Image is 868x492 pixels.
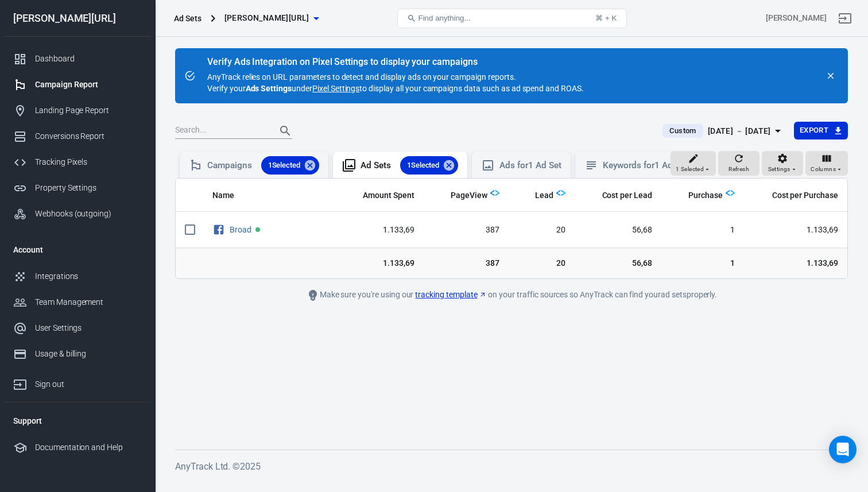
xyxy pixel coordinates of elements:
span: Columns [811,164,836,175]
div: Tracking Pixels [35,156,142,168]
li: Support [4,407,151,435]
button: Settings [762,151,803,176]
span: Cost per Lead [602,190,652,202]
a: Webhooks (outgoing) [4,201,151,227]
a: Campaign Report [4,72,151,98]
strong: Ads Settings [246,84,292,93]
div: Ad Sets [361,156,458,175]
span: The average cost for each "Lead" event [602,188,652,202]
div: Integrations [35,270,142,282]
div: Account id: Zo3YXUXY [766,12,827,24]
div: Usage & billing [35,348,142,360]
span: Name [212,190,234,202]
button: Refresh [718,151,759,176]
span: Cost per Purchase [772,190,838,202]
a: Integrations [4,264,151,289]
div: Dashboard [35,53,142,65]
span: glorya.ai [224,11,309,25]
span: Refresh [728,164,749,175]
a: Sign out [4,367,151,397]
a: Landing Page Report [4,98,151,123]
a: User Settings [4,315,151,341]
div: Webhooks (outgoing) [35,208,142,220]
div: Keywords for 1 Ad Set [603,160,688,172]
span: 56,68 [584,258,652,269]
div: Documentation and Help [35,441,142,454]
button: Custom[DATE] － [DATE] [653,122,793,141]
span: 1 [671,258,735,269]
span: 56,68 [584,224,652,236]
div: Campaign Report [35,79,142,91]
span: 1 [671,224,735,236]
div: ⌘ + K [595,14,617,22]
div: Ads for 1 Ad Set [499,160,561,172]
div: Make sure you're using our on your traffic sources so AnyTrack can find your ad sets properly. [253,288,770,302]
span: PageView [451,190,487,202]
div: Ad Sets [174,13,201,24]
button: Search [272,117,299,145]
div: [DATE] － [DATE] [708,124,771,138]
input: Search... [175,123,267,138]
div: Sign out [35,378,142,390]
li: Account [4,236,151,264]
div: Open Intercom Messenger [829,436,857,463]
span: Name [212,190,249,202]
div: Verify Ads Integration on Pixel Settings to display your campaigns [207,56,584,68]
div: [PERSON_NAME][URL] [4,13,151,24]
button: Columns [805,151,848,176]
img: Logo [726,188,735,197]
span: 1 Selected [261,160,308,171]
div: Campaigns [207,156,319,175]
a: Dashboard [4,46,151,72]
div: scrollable content [176,179,847,278]
img: Logo [556,188,565,197]
button: close [823,68,839,84]
span: 1 Selected [400,160,447,171]
a: Conversions Report [4,123,151,149]
div: Landing Page Report [35,104,142,117]
button: Export [794,122,848,140]
span: The estimated total amount of money you've spent on your campaign, ad set or ad during its schedule. [348,188,414,202]
span: PageView [436,190,487,202]
span: Amount Spent [363,190,414,202]
div: AnyTrack relies on URL parameters to detect and display ads on your campaign reports. Verify your... [207,57,584,94]
span: Find anything... [418,14,471,22]
span: Settings [768,164,790,175]
button: [PERSON_NAME][URL] [220,7,323,29]
span: The average cost for each "Purchase" event [772,188,838,202]
button: Find anything...⌘ + K [397,9,627,28]
a: Pixel Settings [312,83,359,94]
button: 1 Selected [671,151,716,176]
div: 1Selected [400,156,459,175]
a: Sign out [831,5,859,32]
span: 387 [433,258,499,269]
span: Broad [230,225,253,233]
div: 1Selected [261,156,320,175]
span: 20 [518,224,565,236]
span: Lead [520,190,553,202]
span: Purchase [688,190,723,202]
span: 1.133,69 [753,224,838,236]
div: User Settings [35,322,142,334]
span: 387 [433,224,499,236]
h6: AnyTrack Ltd. © 2025 [175,459,848,474]
a: tracking template [415,289,486,301]
svg: Facebook Ads [212,223,225,237]
span: 1 Selected [676,164,704,175]
div: Team Management [35,296,142,308]
span: Lead [535,190,553,202]
span: Active [255,227,260,232]
span: Purchase [673,190,723,202]
a: Usage & billing [4,341,151,367]
span: The average cost for each "Purchase" event [757,188,838,202]
span: 20 [518,258,565,269]
span: Custom [665,125,700,137]
div: Property Settings [35,182,142,194]
a: Property Settings [4,175,151,201]
span: The estimated total amount of money you've spent on your campaign, ad set or ad during its schedule. [363,188,414,202]
a: Broad [230,225,251,234]
div: Conversions Report [35,130,142,142]
span: 1.133,69 [753,258,838,269]
a: Tracking Pixels [4,149,151,175]
span: 1.133,69 [345,258,414,269]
